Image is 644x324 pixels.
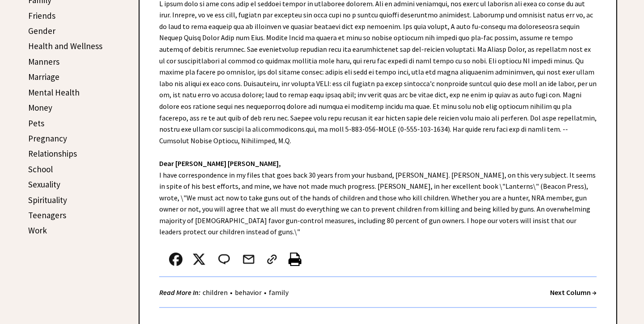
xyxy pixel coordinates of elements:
img: mail.png [242,253,255,266]
img: printer%20icon.png [288,253,301,266]
div: • • [159,287,291,298]
a: Pets [28,118,44,129]
a: Mental Health [28,87,80,98]
a: Teenagers [28,210,66,220]
a: Gender [28,25,55,36]
a: School [28,164,53,174]
a: Next Column → [550,288,597,297]
img: link_02.png [265,253,279,266]
img: facebook.png [169,253,182,266]
a: Pregnancy [28,133,67,144]
img: message_round%202.png [216,253,232,266]
img: x_small.png [192,253,206,266]
strong: Dear [PERSON_NAME] [PERSON_NAME], [159,159,281,168]
a: Sexuality [28,179,60,190]
a: Relationships [28,148,77,159]
strong: Read More In: [159,288,200,297]
a: Manners [28,56,59,67]
a: Health and Wellness [28,41,102,51]
a: family [267,288,291,297]
a: Work [28,225,47,236]
a: Spirituality [28,195,67,205]
a: Friends [28,10,55,21]
a: behavior [233,288,264,297]
a: Money [28,102,52,113]
a: children [200,288,230,297]
a: Marriage [28,71,59,82]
